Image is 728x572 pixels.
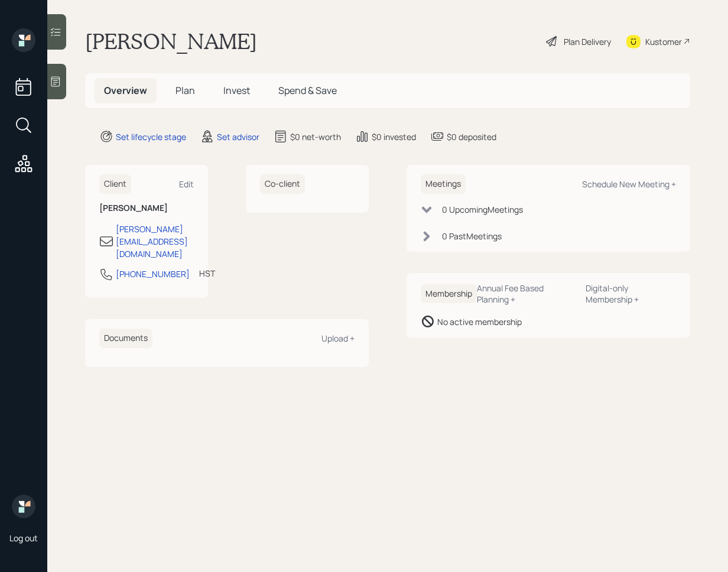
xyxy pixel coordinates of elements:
h1: [PERSON_NAME] [85,28,257,54]
div: No active membership [437,316,522,328]
div: [PHONE_NUMBER] [116,268,190,280]
img: retirable_logo.png [12,495,35,518]
span: Invest [223,84,250,97]
div: 0 Past Meeting s [442,230,502,242]
div: Annual Fee Based Planning + [477,282,576,305]
span: Spend & Save [278,84,337,97]
h6: Documents [99,329,152,348]
h6: [PERSON_NAME] [99,203,194,213]
div: Set advisor [217,131,259,143]
div: HST [199,267,215,279]
div: Set lifecycle stage [116,131,186,143]
span: Plan [175,84,195,97]
h6: Meetings [421,174,466,194]
div: Log out [9,532,38,544]
span: Overview [104,84,147,97]
div: Digital-only Membership + [586,282,676,305]
div: Kustomer [645,35,682,48]
div: $0 net-worth [290,131,341,143]
div: Schedule New Meeting + [582,178,676,190]
div: [PERSON_NAME][EMAIL_ADDRESS][DOMAIN_NAME] [116,223,194,260]
h6: Client [99,174,131,194]
h6: Co-client [260,174,305,194]
div: 0 Upcoming Meeting s [442,203,523,216]
div: Plan Delivery [564,35,611,48]
div: Upload + [321,333,355,344]
div: $0 deposited [447,131,496,143]
div: Edit [179,178,194,190]
div: $0 invested [372,131,416,143]
h6: Membership [421,284,477,304]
